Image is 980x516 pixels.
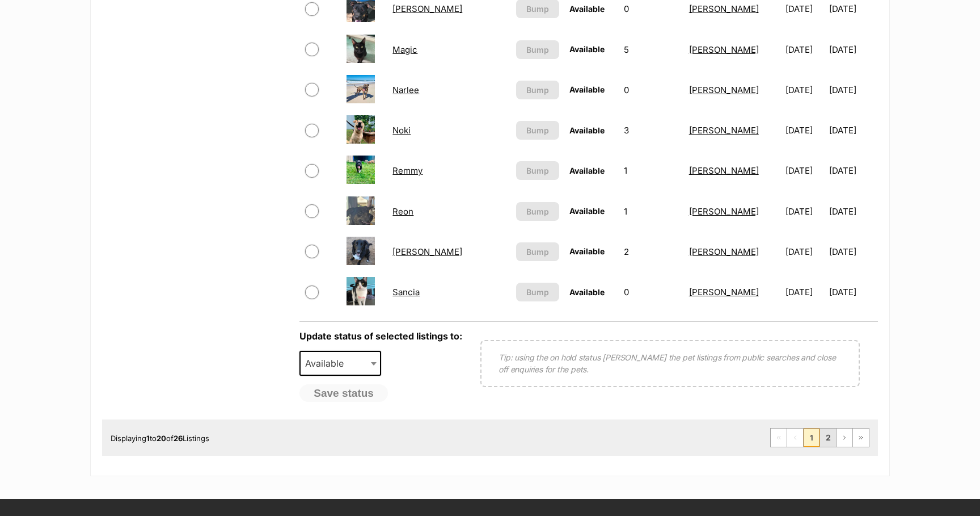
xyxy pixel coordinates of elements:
[619,70,683,110] td: 0
[146,434,150,443] strong: 1
[689,287,759,297] a: [PERSON_NAME]
[392,85,419,95] a: Narlee
[526,84,549,96] span: Bump
[829,192,877,231] td: [DATE]
[770,428,869,447] nav: Pagination
[829,272,877,312] td: [DATE]
[526,3,549,15] span: Bump
[829,111,877,150] td: [DATE]
[689,3,759,14] a: [PERSON_NAME]
[569,287,605,297] span: Available
[516,40,559,59] button: Bump
[347,277,375,305] img: Sancia
[111,434,209,443] span: Displaying to of Listings
[569,206,605,216] span: Available
[392,165,423,176] a: Remmy
[837,429,852,447] a: Next page
[392,125,411,136] a: Noki
[781,30,829,69] td: [DATE]
[516,121,559,140] button: Bump
[157,434,166,443] strong: 20
[829,232,877,271] td: [DATE]
[781,232,829,271] td: [DATE]
[392,246,462,257] a: [PERSON_NAME]
[619,30,683,69] td: 5
[781,151,829,190] td: [DATE]
[526,205,549,217] span: Bump
[347,35,375,63] img: Magic
[619,192,683,231] td: 1
[689,125,759,136] a: [PERSON_NAME]
[516,242,559,261] button: Bump
[299,351,381,376] span: Available
[392,3,462,14] a: [PERSON_NAME]
[619,272,683,312] td: 0
[689,165,759,176] a: [PERSON_NAME]
[569,44,605,54] span: Available
[516,283,559,301] button: Bump
[781,70,829,110] td: [DATE]
[829,151,877,190] td: [DATE]
[820,429,836,447] a: Page 2
[829,30,877,69] td: [DATE]
[689,85,759,95] a: [PERSON_NAME]
[526,124,549,136] span: Bump
[787,429,803,447] span: Previous page
[689,206,759,217] a: [PERSON_NAME]
[569,166,605,175] span: Available
[771,429,787,447] span: First page
[689,44,759,55] a: [PERSON_NAME]
[347,196,375,225] img: Reon
[781,272,829,312] td: [DATE]
[299,330,462,342] label: Update status of selected listings to:
[526,286,549,298] span: Bump
[569,125,605,135] span: Available
[499,351,842,375] p: Tip: using the on hold status [PERSON_NAME] the pet listings from public searches and close off e...
[392,287,420,297] a: Sancia
[569,4,605,14] span: Available
[569,246,605,256] span: Available
[619,151,683,190] td: 1
[853,429,869,447] a: Last page
[174,434,183,443] strong: 26
[829,70,877,110] td: [DATE]
[804,429,820,447] span: Page 1
[781,111,829,150] td: [DATE]
[781,192,829,231] td: [DATE]
[526,165,549,177] span: Bump
[569,85,605,94] span: Available
[526,44,549,56] span: Bump
[689,246,759,257] a: [PERSON_NAME]
[619,232,683,271] td: 2
[392,206,413,217] a: Reon
[301,355,355,371] span: Available
[299,384,388,402] button: Save status
[392,44,417,55] a: Magic
[619,111,683,150] td: 3
[516,161,559,180] button: Bump
[526,246,549,258] span: Bump
[516,202,559,221] button: Bump
[516,81,559,99] button: Bump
